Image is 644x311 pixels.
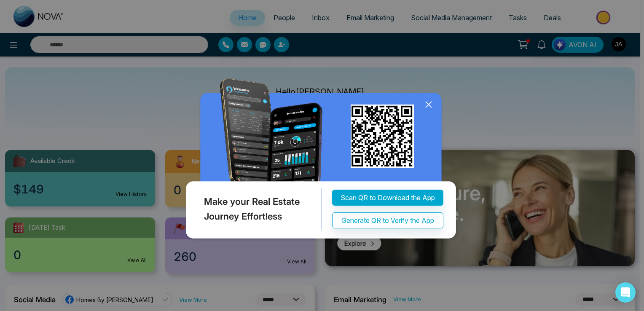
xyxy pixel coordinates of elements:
[332,212,443,228] button: Generate QR to Verify the App
[184,78,460,242] img: QRModal
[615,282,636,303] div: Open Intercom Messenger
[184,188,322,230] div: Make your Real Estate Journey Effortless
[351,105,414,168] img: qr_for_download_app.png
[332,190,443,206] button: Scan QR to Download the App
